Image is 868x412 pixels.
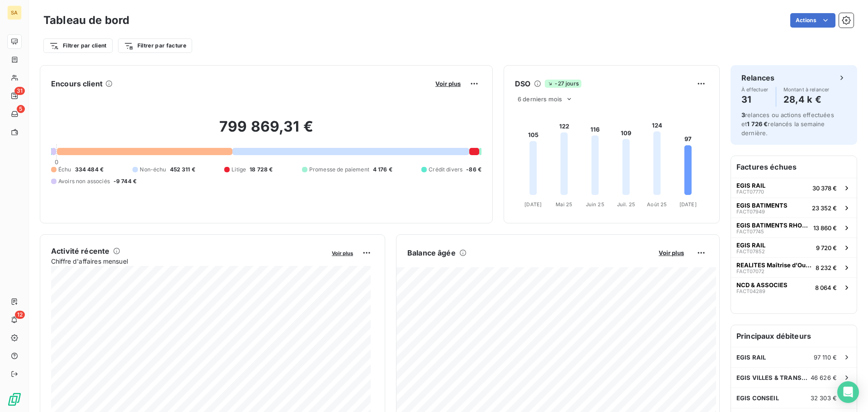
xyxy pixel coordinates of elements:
[58,177,110,185] span: Avoirs non associés
[429,166,462,174] span: Crédit divers
[736,269,764,274] span: FACT07072
[731,198,857,218] button: EGIS BATIMENTSFACT0794923 352 €
[170,166,195,174] span: 452 311 €
[659,249,684,256] span: Voir plus
[433,80,463,88] button: Voir plus
[736,354,766,361] span: EGIS RAIL
[58,166,71,174] span: Échu
[816,264,837,271] span: 8 232 €
[812,185,837,192] span: 30 378 €
[837,381,859,403] div: Open Intercom Messenger
[741,111,745,118] span: 3
[731,156,857,178] h6: Factures échues
[783,87,830,92] span: Montant à relancer
[14,87,25,95] span: 31
[679,201,697,208] tspan: [DATE]
[736,374,811,381] span: EGIS VILLES & TRANSPORTS
[811,394,837,402] span: 32 303 €
[309,166,369,174] span: Promesse de paiement
[741,87,769,92] span: À effectuer
[556,201,572,208] tspan: Mai 25
[736,182,765,189] span: EGIS RAIL
[586,201,604,208] tspan: Juin 25
[747,120,768,128] span: 1 726 €
[515,78,530,89] h6: DSO
[814,354,837,361] span: 97 110 €
[656,249,687,257] button: Voir plus
[524,201,542,208] tspan: [DATE]
[250,166,273,174] span: 18 728 €
[435,80,461,87] span: Voir plus
[736,249,765,254] span: FACT07852
[43,12,129,28] h3: Tableau de bord
[741,92,769,107] h4: 31
[731,178,857,198] button: EGIS RAILFACT0777030 378 €
[51,78,103,89] h6: Encours client
[51,256,325,266] span: Chiffre d'affaires mensuel
[736,261,812,269] span: REALITES Maîtrise d'Ouvrage
[736,289,765,294] span: FACT04289
[518,95,562,103] span: 6 derniers mois
[736,209,765,214] span: FACT07949
[373,166,392,174] span: 4 176 €
[466,166,481,174] span: -86 €
[816,244,837,251] span: 9 720 €
[329,249,356,257] button: Voir plus
[736,222,810,229] span: EGIS BATIMENTS RHONE ALPES
[51,246,109,256] h6: Activité récente
[736,394,779,402] span: EGIS CONSEIL
[812,204,837,212] span: 23 352 €
[43,38,113,53] button: Filtrer par client
[731,237,857,257] button: EGIS RAILFACT078529 720 €
[617,201,635,208] tspan: Juil. 25
[647,201,667,208] tspan: Août 25
[813,224,837,232] span: 13 860 €
[7,392,22,407] img: Logo LeanPay
[545,80,581,88] span: -27 jours
[736,242,765,249] span: EGIS RAIL
[741,72,774,83] h6: Relances
[815,284,837,291] span: 8 064 €
[741,111,834,137] span: relances ou actions effectuées et relancés la semaine dernière.
[55,158,58,166] span: 0
[736,281,788,289] span: NCD & ASSOCIES
[783,92,830,107] h4: 28,4 k €
[118,38,192,53] button: Filtrer par facture
[75,166,104,174] span: 334 484 €
[140,166,166,174] span: Non-échu
[15,311,25,319] span: 12
[7,5,22,20] div: SA
[17,105,25,113] span: 5
[811,374,837,381] span: 46 626 €
[332,250,353,256] span: Voir plus
[736,189,764,194] span: FACT07770
[790,13,835,28] button: Actions
[731,257,857,277] button: REALITES Maîtrise d'OuvrageFACT070728 232 €
[407,247,456,258] h6: Balance âgée
[231,166,246,174] span: Litige
[51,118,481,145] h2: 799 869,31 €
[736,229,764,234] span: FACT07745
[731,277,857,297] button: NCD & ASSOCIESFACT042898 064 €
[736,202,788,209] span: EGIS BATIMENTS
[731,218,857,237] button: EGIS BATIMENTS RHONE ALPESFACT0774513 860 €
[731,325,857,347] h6: Principaux débiteurs
[113,177,137,185] span: -9 744 €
